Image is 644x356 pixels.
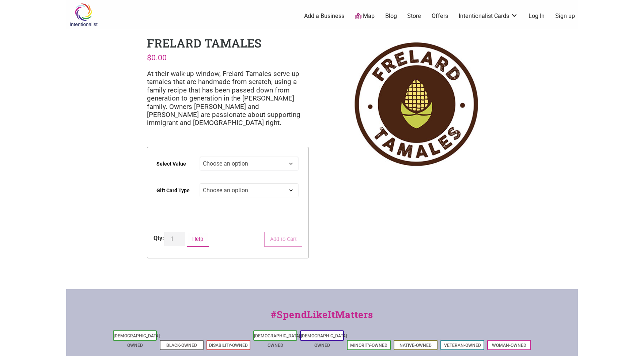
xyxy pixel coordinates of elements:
[529,12,545,20] a: Log In
[164,232,185,246] input: Product quantity
[147,53,151,62] span: $
[147,35,261,51] h1: Frelard Tamales
[147,70,309,127] p: At their walk-up window, Frelard Tamales serve up tamales that are handmade from scratch, using a...
[156,156,186,172] label: Select Value
[444,343,481,348] a: Veteran-Owned
[187,232,209,247] button: Help
[432,12,448,20] a: Offers
[254,333,302,348] a: [DEMOGRAPHIC_DATA]-Owned
[350,343,387,348] a: Minority-Owned
[147,53,167,62] bdi: 0.00
[66,3,101,27] img: Intentionalist
[264,232,302,247] button: Add to Cart
[114,333,161,348] a: [DEMOGRAPHIC_DATA]-Owned
[156,182,190,199] label: Gift Card Type
[335,35,497,173] img: Frelard Tamales logo
[407,12,421,20] a: Store
[399,343,432,348] a: Native-Owned
[385,12,397,20] a: Blog
[66,307,578,329] div: #SpendLikeItMatters
[355,12,375,20] a: Map
[459,12,518,20] a: Intentionalist Cards
[304,12,344,20] a: Add a Business
[166,343,197,348] a: Black-Owned
[555,12,575,20] a: Sign up
[154,234,164,243] div: Qty:
[301,333,348,348] a: [DEMOGRAPHIC_DATA]-Owned
[492,343,526,348] a: Woman-Owned
[209,343,248,348] a: Disability-Owned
